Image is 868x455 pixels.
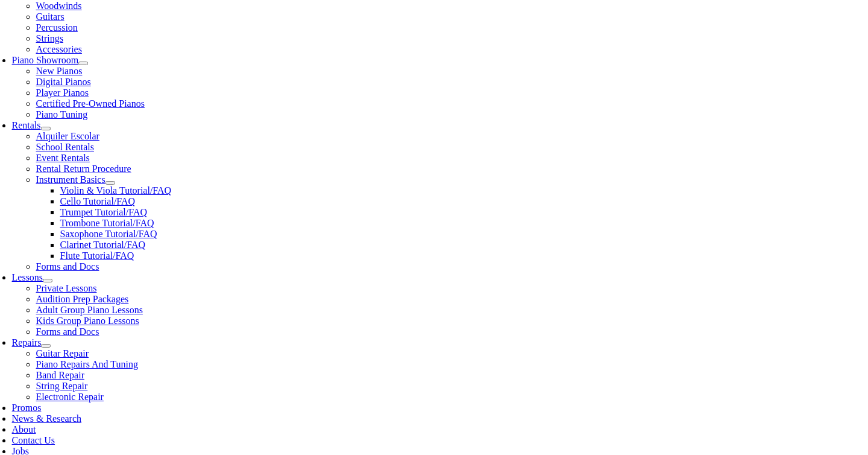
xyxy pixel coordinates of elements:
a: About [12,424,36,434]
a: Electronic Repair [36,392,104,402]
a: Guitars [36,11,64,22]
a: New Pianos [36,66,83,76]
a: Player Pianos [36,87,89,98]
a: Trumpet Tutorial/FAQ [60,207,147,217]
a: Piano Showroom [12,55,79,65]
a: Contact Us [12,435,55,445]
button: Open submenu of Instrument Basics [105,181,115,185]
a: Rental Return Procedure [36,164,131,174]
a: Piano Repairs And Tuning [36,359,138,369]
a: Violin & Viola Tutorial/FAQ [60,185,172,196]
a: Piano Tuning [36,109,88,119]
a: Repairs [12,337,42,348]
a: Instrument Basics [36,174,105,185]
a: School Rentals [36,142,94,152]
a: Accessories [36,44,82,54]
a: Digital Pianos [36,77,91,87]
a: Audition Prep Packages [36,294,129,304]
button: Open submenu of Rentals [41,127,51,130]
a: Kids Group Piano Lessons [36,316,139,326]
a: Woodwinds [36,1,82,11]
button: Open submenu of Piano Showroom [78,62,88,65]
a: Guitar Repair [36,348,89,358]
a: Forms and Docs [36,261,99,272]
a: Clarinet Tutorial/FAQ [60,240,146,250]
a: Trombone Tutorial/FAQ [60,218,154,228]
a: Forms and Docs [36,326,99,337]
a: Percussion [36,22,78,33]
a: String Repair [36,381,88,391]
a: Lessons [12,272,43,282]
a: Private Lessons [36,283,97,293]
a: Event Rentals [36,153,90,163]
button: Open submenu of Lessons [43,279,52,282]
a: Certified Pre-Owned Pianos [36,98,145,109]
a: Band Repair [36,370,84,380]
a: Adult Group Piano Lessons [36,305,143,315]
a: Flute Tutorial/FAQ [60,250,134,261]
a: Alquiler Escolar [36,131,99,141]
a: Cello Tutorial/FAQ [60,196,136,206]
a: Strings [36,33,63,43]
button: Open submenu of Repairs [41,344,51,348]
a: News & Research [12,413,82,424]
a: Promos [12,402,42,413]
a: Rentals [12,120,41,130]
a: Saxophone Tutorial/FAQ [60,229,157,239]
